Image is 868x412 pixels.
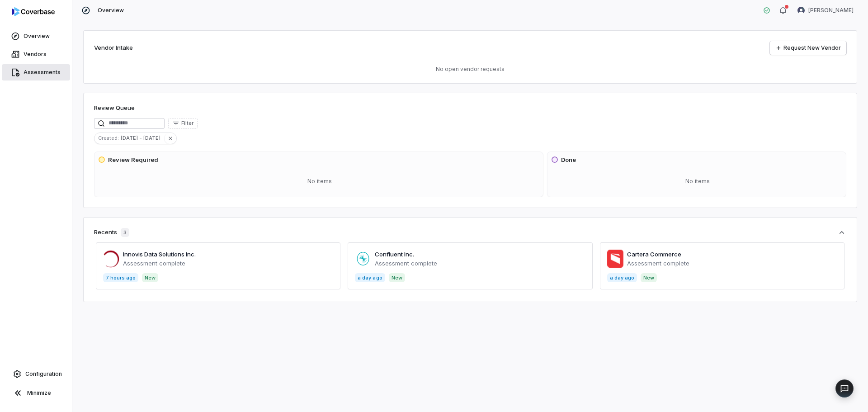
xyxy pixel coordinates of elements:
span: [PERSON_NAME] [808,7,854,14]
button: Filter [168,118,198,129]
span: Minimize [27,389,51,397]
button: Recents3 [94,228,846,237]
div: No items [551,170,844,193]
span: Overview [98,7,124,14]
h3: Done [561,156,576,165]
span: Configuration [25,370,62,378]
div: Recents [94,228,129,237]
a: Assessments [2,64,70,81]
img: Jason Boland avatar [797,7,805,14]
button: Jason Boland avatar[PERSON_NAME] [792,4,859,17]
span: Assessments [24,69,61,76]
span: 3 [121,228,129,237]
a: Request New Vendor [770,41,846,55]
h1: Review Queue [94,104,135,113]
h2: Vendor Intake [94,43,133,52]
span: [DATE] - [DATE] [121,134,164,142]
span: Created : [94,134,121,142]
a: Configuration [4,366,68,382]
a: Confluent Inc. [375,251,414,258]
div: No items [98,170,541,193]
span: Vendors [24,51,47,58]
h3: Review Required [108,156,158,165]
a: Cartera Commerce [627,251,681,258]
a: Vendors [2,46,70,62]
span: Filter [181,120,193,127]
a: Innovis Data Solutions Inc. [123,251,196,258]
button: Minimize [4,384,68,402]
span: Overview [24,33,50,40]
img: logo-D7KZi-bG.svg [12,7,55,16]
a: Overview [2,28,70,44]
p: No open vendor requests [94,66,846,73]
